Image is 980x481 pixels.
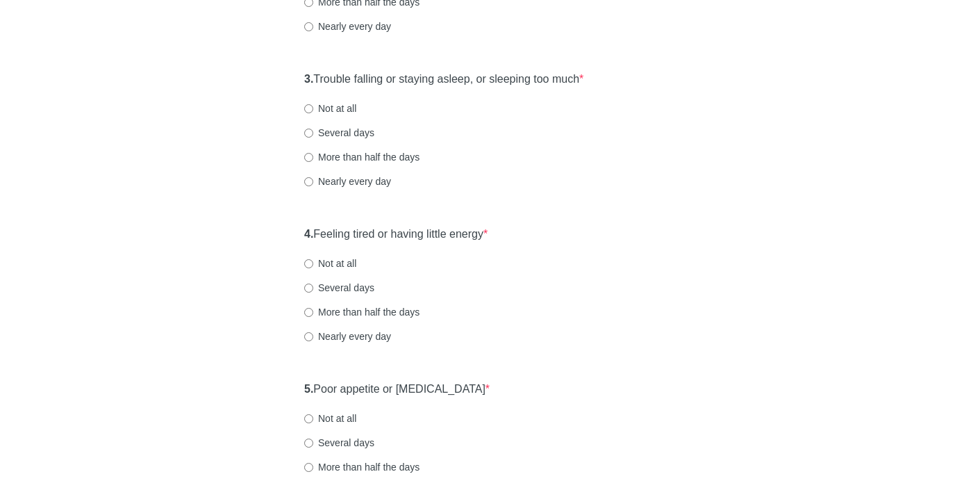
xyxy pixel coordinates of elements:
[304,281,374,295] label: Several days
[304,411,356,425] label: Not at all
[304,150,420,164] label: More than half the days
[304,129,313,138] input: Several days
[304,153,313,162] input: More than half the days
[304,436,374,450] label: Several days
[304,19,391,33] label: Nearly every day
[304,228,313,240] strong: 4.
[304,382,490,398] label: Poor appetite or [MEDICAL_DATA]
[304,329,391,343] label: Nearly every day
[304,101,356,115] label: Not at all
[304,439,313,448] input: Several days
[304,259,313,268] input: Not at all
[304,383,313,395] strong: 5.
[304,460,420,474] label: More than half the days
[304,414,313,423] input: Not at all
[304,22,313,31] input: Nearly every day
[304,463,313,472] input: More than half the days
[304,72,583,88] label: Trouble falling or staying asleep, or sleeping too much
[304,104,313,113] input: Not at all
[304,305,420,319] label: More than half the days
[304,174,391,188] label: Nearly every day
[304,227,488,243] label: Feeling tired or having little energy
[304,308,313,317] input: More than half the days
[304,126,374,140] label: Several days
[304,332,313,341] input: Nearly every day
[304,177,313,186] input: Nearly every day
[304,256,356,270] label: Not at all
[304,284,313,293] input: Several days
[304,73,313,85] strong: 3.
